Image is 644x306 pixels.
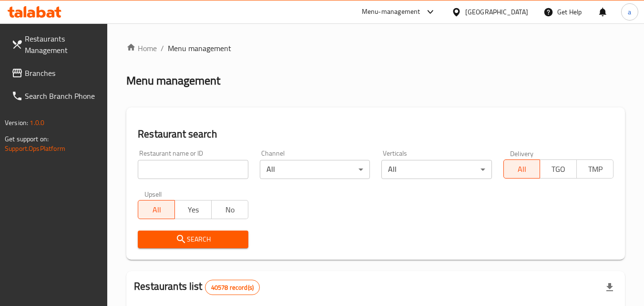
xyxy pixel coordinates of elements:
span: Search [145,233,240,245]
span: No [215,203,245,217]
button: Yes [174,200,212,219]
span: Branches [25,67,100,79]
span: Get support on: [5,133,49,145]
button: TGO [540,159,577,179]
label: Delivery [510,150,534,157]
h2: Restaurant search [138,127,613,141]
span: 40578 record(s) [205,283,259,292]
div: All [260,160,370,179]
span: Yes [179,203,208,217]
span: TMP [581,162,610,176]
div: [GEOGRAPHIC_DATA] [465,7,528,17]
span: Menu management [168,42,231,54]
span: Restaurants Management [25,33,100,56]
nav: breadcrumb [126,42,625,54]
span: Search Branch Phone [25,90,100,102]
button: All [138,200,175,219]
div: Total records count [205,280,260,295]
button: TMP [576,159,613,179]
button: No [211,200,248,219]
li: / [161,42,164,54]
a: Restaurants Management [4,27,108,62]
label: Upsell [144,190,162,197]
div: All [381,160,491,179]
span: Version: [5,116,28,129]
span: TGO [544,162,573,176]
a: Search Branch Phone [4,84,108,107]
h2: Menu management [126,73,220,88]
span: All [142,203,171,217]
span: 1.0.0 [30,116,44,129]
button: Search [138,231,248,248]
div: Export file [598,276,621,299]
button: All [503,159,541,179]
div: Menu-management [362,6,420,18]
span: a [628,7,631,17]
input: Search for restaurant name or ID.. [138,160,248,179]
a: Support.OpsPlatform [5,142,65,155]
span: All [508,162,537,176]
h2: Restaurants list [134,279,260,295]
a: Home [126,42,157,54]
a: Branches [4,62,108,84]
